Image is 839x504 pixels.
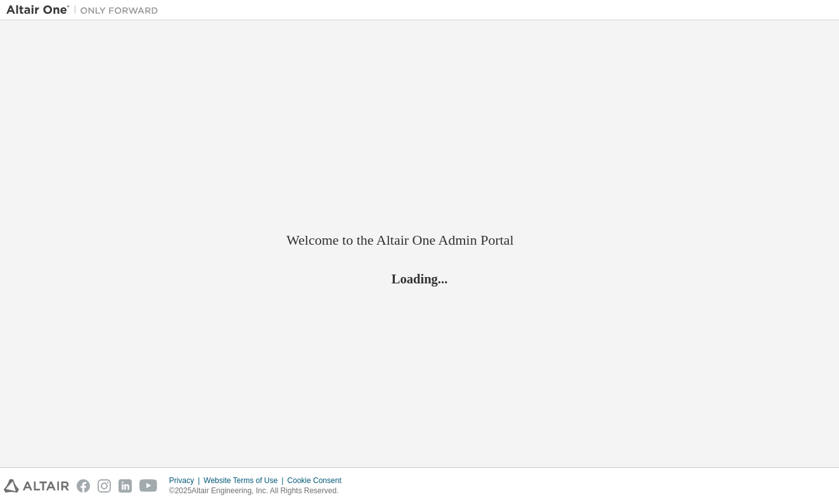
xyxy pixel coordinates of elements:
img: youtube.svg [139,479,158,493]
img: linkedin.svg [118,479,132,493]
img: instagram.svg [98,479,111,493]
img: facebook.svg [77,479,90,493]
div: Website Terms of Use [203,475,287,486]
div: Privacy [169,475,203,486]
h2: Loading... [286,270,553,287]
div: Cookie Consent [287,475,349,486]
p: © 2025 Altair Engineering, Inc. All Rights Reserved. [169,486,349,496]
h2: Welcome to the Altair One Admin Portal [286,231,553,249]
img: altair_logo.svg [4,479,69,493]
img: Altair One [6,4,165,16]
